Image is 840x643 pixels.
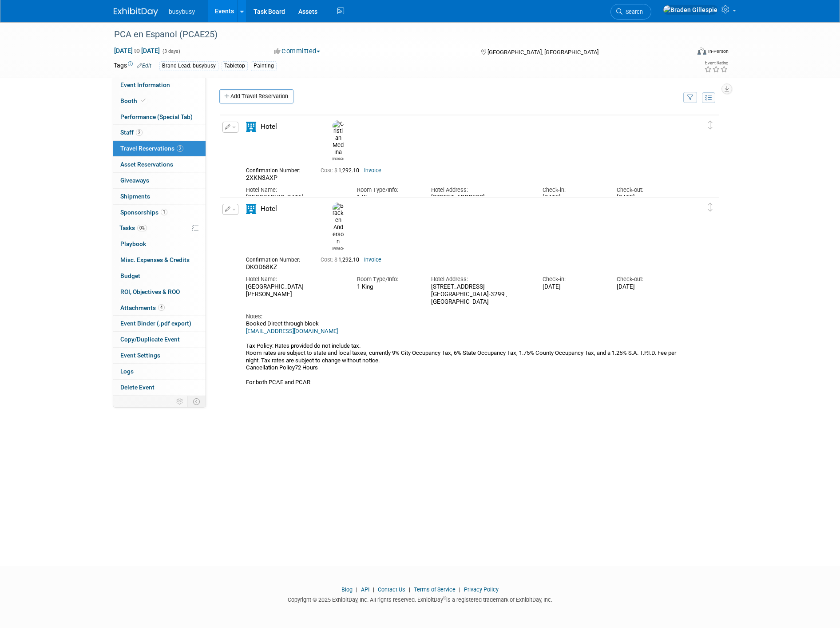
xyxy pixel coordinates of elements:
[246,328,338,334] a: [EMAIL_ADDRESS][DOMAIN_NAME]
[333,202,344,246] img: Bracken Anderson
[708,121,713,130] i: Click and drag to move item
[113,236,206,252] a: Playbook
[457,586,463,593] span: |
[443,595,446,600] sup: ®
[543,275,603,283] div: Check-in:
[357,186,418,194] div: Room Type/Info:
[219,89,293,103] a: Add Travel Reservation
[120,209,167,216] span: Sponsorships
[113,348,206,363] a: Event Settings
[431,194,529,216] div: [STREET_ADDRESS] [GEOGRAPHIC_DATA]-3299 , [GEOGRAPHIC_DATA]
[333,120,344,156] img: Cristian Medina
[246,313,678,321] div: Notes:
[111,27,676,43] div: PCA en Espanol (PCAE25)
[246,122,256,132] i: Hotel
[113,157,206,172] a: Asset Reservations
[246,254,307,263] div: Confirmation Number:
[341,586,353,593] a: Blog
[141,98,146,103] i: Booth reservation complete
[246,320,678,386] div: Booked Direct through block Tax Policy: Rates provided do not include tax. Room rates are subject...
[333,246,344,250] div: Bracken Anderson
[610,4,651,20] a: Search
[246,263,277,270] span: DKOD68KZ
[617,275,678,283] div: Check-out:
[120,113,193,120] span: Performance (Special Tab)
[136,129,143,136] span: 2
[114,61,151,71] td: Tags
[120,320,191,327] span: Event Binder (.pdf export)
[271,47,324,56] button: Committed
[330,120,346,161] div: Cristian Medina
[321,257,363,263] span: 1,292.10
[357,275,418,283] div: Room Type/Info:
[133,47,141,54] span: to
[222,61,248,71] div: Tabletop
[113,332,206,347] a: Copy/Duplicate Event
[246,194,344,209] div: [GEOGRAPHIC_DATA][PERSON_NAME]
[321,257,338,263] span: Cost: $
[333,156,344,161] div: Cristian Medina
[113,300,206,316] a: Attachments4
[120,256,190,263] span: Misc. Expenses & Credits
[261,123,277,131] span: Hotel
[431,283,529,306] div: [STREET_ADDRESS] [GEOGRAPHIC_DATA]-3299 , [GEOGRAPHIC_DATA]
[114,47,160,55] span: [DATE] [DATE]
[357,194,418,201] div: 1 King
[120,161,173,168] span: Asset Reservations
[431,186,529,194] div: Hotel Address:
[321,167,363,174] span: 1,292.10
[543,283,603,291] div: [DATE]
[113,205,206,220] a: Sponsorships1
[177,145,183,152] span: 2
[158,304,165,311] span: 4
[114,8,158,16] img: ExhibitDay
[113,316,206,331] a: Event Binder (.pdf export)
[617,283,678,291] div: [DATE]
[137,225,147,231] span: 0%
[663,5,718,15] img: Braden Gillespie
[321,167,338,174] span: Cost: $
[708,203,713,212] i: Click and drag to move item
[113,268,206,284] a: Budget
[161,209,167,215] span: 1
[162,48,180,54] span: (3 days)
[704,61,728,65] div: Event Rating
[637,46,729,60] div: Event Format
[120,304,165,311] span: Attachments
[113,77,206,93] a: Event Information
[113,173,206,188] a: Giveaways
[431,275,529,283] div: Hotel Address:
[113,189,206,204] a: Shipments
[120,193,150,200] span: Shipments
[113,220,206,236] a: Tasks0%
[113,109,206,125] a: Performance (Special Tab)
[113,380,206,395] a: Delete Event
[371,586,376,593] span: |
[120,352,160,359] span: Event Settings
[246,174,277,181] span: 2XKN3AXP
[246,204,256,214] i: Hotel
[487,49,598,56] span: [GEOGRAPHIC_DATA], [GEOGRAPHIC_DATA]
[246,165,307,174] div: Confirmation Number:
[708,48,729,55] div: In-Person
[120,272,140,279] span: Budget
[120,129,143,136] span: Staff
[113,125,206,140] a: Staff2
[113,364,206,379] a: Logs
[261,205,277,213] span: Hotel
[622,8,643,15] span: Search
[137,63,151,69] a: Edit
[159,61,218,71] div: Brand Lead: busybusy
[361,586,369,593] a: API
[120,288,180,295] span: ROI, Objectives & ROO
[364,257,381,263] a: Invoice
[246,283,344,298] div: [GEOGRAPHIC_DATA][PERSON_NAME]
[414,586,456,593] a: Terms of Service
[251,61,277,71] div: Painting
[378,586,405,593] a: Contact Us
[113,284,206,300] a: ROI, Objectives & ROO
[687,95,693,101] i: Filter by Traveler
[246,186,344,194] div: Hotel Name:
[120,240,146,247] span: Playbook
[172,396,188,407] td: Personalize Event Tab Strip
